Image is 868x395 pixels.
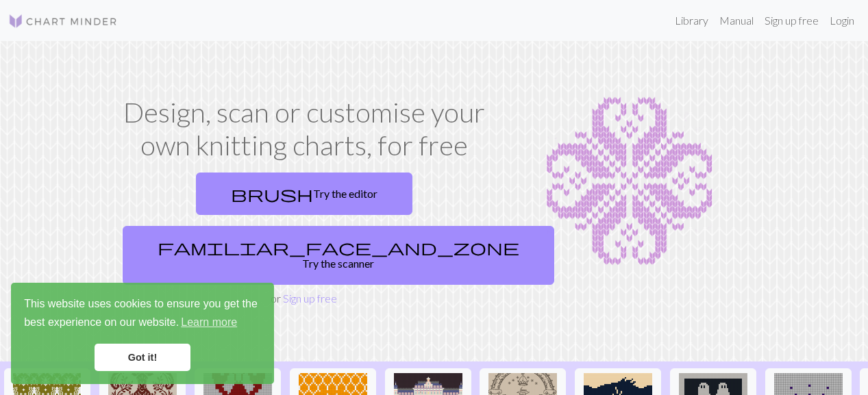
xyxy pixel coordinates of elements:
[158,238,519,257] span: familiar_face_and_zone
[669,7,714,34] a: Library
[196,173,412,215] a: Try the editor
[714,7,759,34] a: Manual
[508,96,752,267] img: Chart example
[11,283,274,384] div: cookieconsent
[117,96,491,162] h1: Design, scan or customise your own knitting charts, for free
[24,296,261,333] span: This website uses cookies to ensure you get the best experience on our website.
[8,13,118,29] img: Logo
[759,7,824,34] a: Sign up free
[117,167,491,307] div: or
[283,292,337,305] a: Sign up free
[231,184,313,203] span: brush
[179,312,239,333] a: learn more about cookies
[824,7,860,34] a: Login
[95,344,190,371] a: dismiss cookie message
[123,226,554,285] a: Try the scanner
